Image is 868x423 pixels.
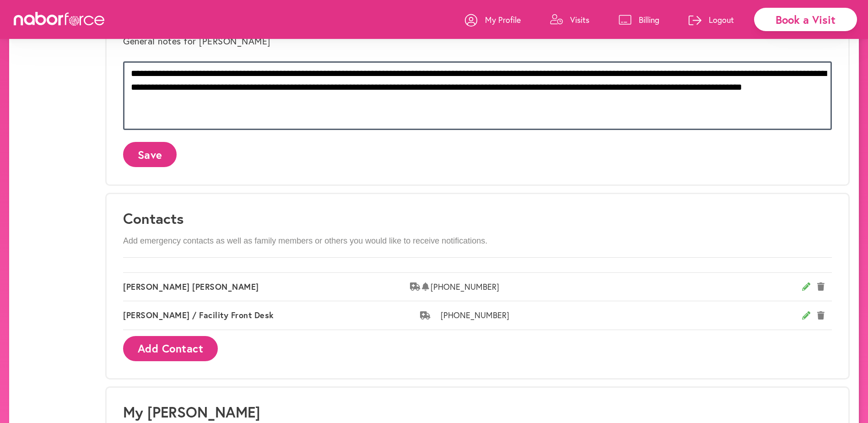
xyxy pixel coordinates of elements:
[123,210,832,227] h3: Contacts
[431,282,802,292] span: [PHONE_NUMBER]
[689,6,734,33] a: Logout
[570,14,589,25] p: Visits
[754,8,857,31] div: Book a Visit
[619,6,659,33] a: Billing
[123,403,832,421] h1: My [PERSON_NAME]
[123,142,177,167] button: Save
[123,236,832,246] p: Add emergency contacts as well as family members or others you would like to receive notifications.
[123,36,270,47] label: General notes for [PERSON_NAME]
[639,14,659,25] p: Billing
[709,14,734,25] p: Logout
[485,14,521,25] p: My Profile
[441,310,802,320] span: [PHONE_NUMBER]
[550,6,589,33] a: Visits
[123,336,218,361] button: Add Contact
[123,282,410,292] span: [PERSON_NAME] [PERSON_NAME]
[465,6,521,33] a: My Profile
[123,310,420,320] span: [PERSON_NAME] / Facility Front Desk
